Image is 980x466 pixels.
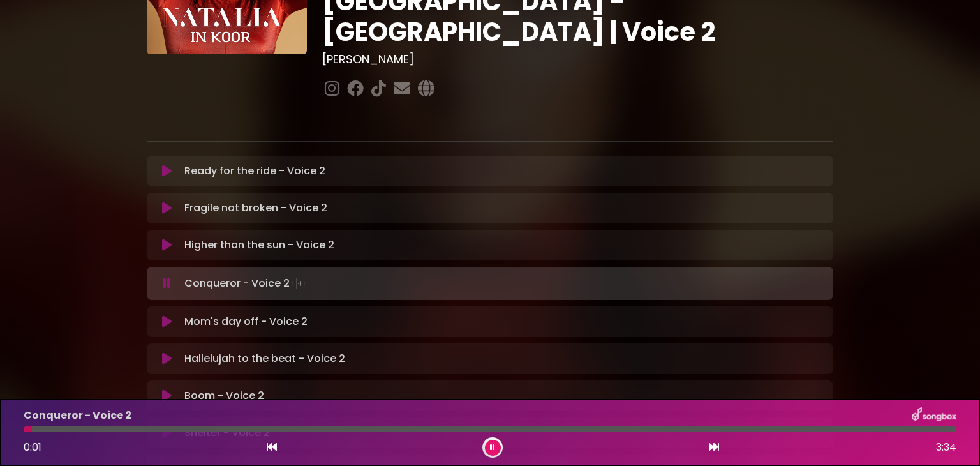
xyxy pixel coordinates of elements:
[290,274,308,292] img: waveform4.gif
[184,314,308,329] p: Mom's day off - Voice 2
[184,200,327,216] p: Fragile not broken - Voice 2
[912,407,956,424] img: songbox-logo-white.png
[184,388,264,403] p: Boom - Voice 2
[184,163,325,179] p: Ready for the ride - Voice 2
[184,237,334,253] p: Higher than the sun - Voice 2
[24,440,41,455] span: 0:01
[936,440,956,455] span: 3:34
[24,408,131,423] p: Conqueror - Voice 2
[184,274,308,292] p: Conqueror - Voice 2
[184,351,345,366] p: Hallelujah to the beat - Voice 2
[322,52,833,66] h3: [PERSON_NAME]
